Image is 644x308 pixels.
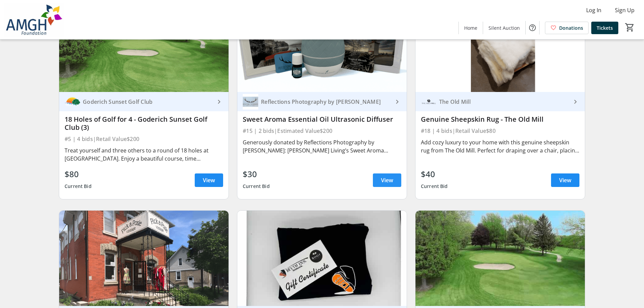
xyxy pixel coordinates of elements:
img: Reflections Photography by Natasha Colling [243,94,258,110]
div: 18 Holes of Golf for 4 - Goderich Sunset Golf Club (3) [65,115,223,132]
button: Log In [581,5,607,16]
a: View [551,173,579,187]
a: View [373,173,401,187]
a: Reflections Photography by Natasha CollingReflections Photography by [PERSON_NAME] [237,92,407,111]
div: Current Bid [243,180,270,192]
div: Reflections Photography by [PERSON_NAME] [258,98,393,105]
span: Home [464,24,477,31]
div: #15 | 2 bids | Estimated Value $200 [243,126,401,136]
div: Treat yourself and three others to a round of 18 holes at [GEOGRAPHIC_DATA]. Enjoy a beautiful co... [65,146,223,163]
div: The Old Mill [436,98,571,105]
span: View [203,176,215,184]
a: Home [459,22,483,34]
mat-icon: keyboard_arrow_right [571,98,579,106]
a: The Old Mill The Old Mill [415,92,585,111]
div: Goderich Sunset Golf Club [80,98,215,105]
button: Cart [624,21,636,33]
img: Alexandra Marine & General Hospital Foundation's Logo [4,3,64,37]
a: Tickets [591,22,618,34]
div: #18 | 4 bids | Retail Value $80 [421,126,579,136]
img: $25 Gift Certificate & Large The Boot Long Sleeve Shirt - The Boot Bar & Grill [237,211,407,306]
div: Current Bid [65,180,92,192]
span: Sign Up [615,6,635,14]
div: #5 | 4 bids | Retail Value $200 [65,134,223,144]
span: Log In [586,6,601,14]
span: Silent Auction [488,24,520,31]
img: 18 Holes of Golf for 4 - Goderich Sunset Golf Club (1) [415,211,585,306]
button: Sign Up [610,5,640,16]
div: Genuine Sheepskin Rug - The Old Mill [421,115,579,123]
a: Donations [545,22,589,34]
div: $80 [65,168,92,180]
a: Goderich Sunset Golf ClubGoderich Sunset Golf Club [59,92,229,111]
span: Tickets [597,24,613,31]
img: The Old Mill [421,94,436,110]
mat-icon: keyboard_arrow_right [393,98,401,106]
span: View [381,176,393,184]
div: Generously donated by Reflections Photography by [PERSON_NAME]: [PERSON_NAME] Living’s Sweet Arom... [243,138,401,155]
span: View [559,176,571,184]
a: View [195,173,223,187]
div: Add cozy luxury to your home with this genuine sheepskin rug from The Old Mill. Perfect for drapi... [421,138,579,155]
img: Goderich Sunset Golf Club [65,94,80,110]
button: Help [526,21,539,34]
div: $40 [421,168,448,180]
mat-icon: keyboard_arrow_right [215,98,223,106]
div: $30 [243,168,270,180]
a: Silent Auction [483,22,525,34]
span: Donations [559,24,583,31]
div: Sweet Aroma Essential Oil Ultrasonic Diffuser [243,115,401,123]
div: Current Bid [421,180,448,192]
img: $50 Gift Certificate - Pick a Posie Vintage [59,211,229,306]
